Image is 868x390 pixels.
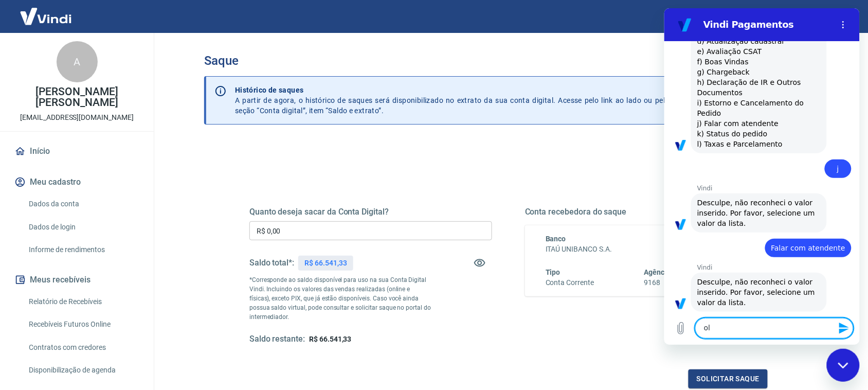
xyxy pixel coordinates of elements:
[33,189,156,220] span: Desculpe, não reconheci o valor inserido. Por favor, selecione um valor da lista.
[546,277,594,288] h6: Conta Corrente
[25,337,141,358] a: Contratos com credores
[33,255,195,263] p: Vindi
[6,310,27,330] button: Carregar arquivo
[249,207,492,217] h5: Quanto deseja sacar da Conta Digital?
[819,7,856,26] button: Sair
[249,334,305,345] h5: Saldo restante:
[8,86,146,108] p: [PERSON_NAME] [PERSON_NAME]
[25,193,141,215] a: Dados da conta
[167,155,181,166] span: j
[546,235,566,243] span: Banco
[25,314,141,335] a: Recebíveis Futuros Online
[644,277,671,288] h6: 9168
[33,269,156,299] span: Desculpe, não reconheci o valor inserido. Por favor, selecione um valor da lista.
[235,85,726,95] p: Histórico de saques
[827,349,860,382] iframe: Botão para abrir a janela de mensagens, conversa em andamento
[204,54,813,68] h3: Saque
[689,369,768,388] button: Solicitar saque
[546,244,747,255] h6: ITAÚ UNIBANCO S.A.
[12,269,141,291] button: Meus recebíveis
[25,217,141,238] a: Dados de login
[309,335,351,343] span: R$ 66.541,33
[664,8,860,345] iframe: Janela de mensagens
[20,112,134,123] p: [EMAIL_ADDRESS][DOMAIN_NAME]
[25,291,141,312] a: Relatório de Recebíveis
[249,275,431,322] p: *Corresponde ao saldo disponível para uso na sua Conta Digital Vindi. Incluindo os valores das ve...
[107,235,181,245] span: Falar com atendente
[525,207,768,217] h5: Conta recebedora do saque
[33,176,195,184] p: Vindi
[249,258,294,268] h5: Saldo total*:
[235,85,726,116] p: A partir de agora, o histórico de saques será disponibilizado no extrato da sua conta digital. Ac...
[546,268,560,276] span: Tipo
[31,310,189,330] textarea: ol
[169,310,189,330] button: Enviar mensagem
[644,268,671,276] span: Agência
[12,140,141,163] a: Início
[304,258,347,269] p: R$ 66.541,33
[12,171,141,193] button: Meu cadastro
[25,239,141,260] a: Informe de rendimentos
[25,360,141,381] a: Disponibilização de agenda
[57,41,98,82] div: A
[12,1,79,32] img: Vindi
